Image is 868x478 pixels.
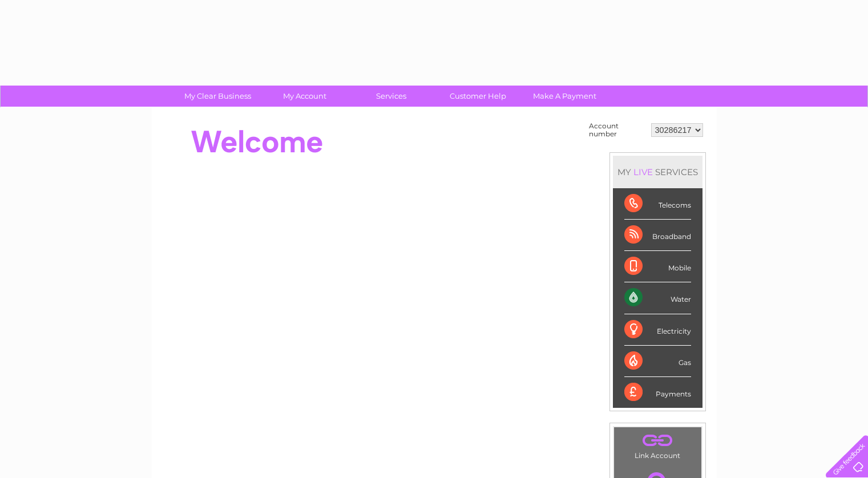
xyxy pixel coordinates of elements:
a: My Account [257,86,352,107]
a: Services [344,86,438,107]
a: Make A Payment [518,86,612,107]
div: Electricity [624,314,691,346]
div: MY SERVICES [613,156,703,188]
div: Mobile [624,251,691,282]
a: My Clear Business [171,86,265,107]
div: LIVE [631,167,655,177]
div: Broadband [624,220,691,251]
a: Customer Help [431,86,525,107]
a: . [617,430,699,450]
div: Water [624,282,691,314]
td: Account number [586,119,648,141]
div: Gas [624,346,691,377]
div: Payments [624,377,691,408]
td: Link Account [613,427,702,463]
div: Telecoms [624,188,691,220]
